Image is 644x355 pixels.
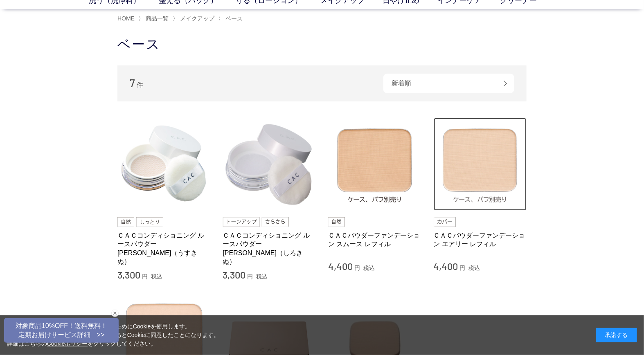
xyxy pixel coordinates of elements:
div: 新着順 [383,74,514,93]
img: カバー [434,217,456,227]
h1: ベース [117,36,527,53]
a: メイクアップ [178,15,214,22]
a: ベース [224,15,243,22]
a: 商品一覧 [144,15,169,22]
span: 商品一覧 [146,15,169,22]
a: ＣＡＣコンディショニング ルースパウダー [PERSON_NAME]（うすきぬ） [117,231,211,266]
span: 税込 [468,265,480,271]
span: 円 [142,273,148,280]
a: ＣＡＣコンディショニング ルースパウダー [PERSON_NAME]（しろきぬ） [223,231,316,266]
li: 〉 [138,15,171,22]
img: ＣＡＣコンディショニング ルースパウダー 白絹（しろきぬ） [223,118,316,211]
a: HOME [117,15,135,22]
span: 7 [130,76,135,89]
span: 件 [137,81,143,88]
span: ベース [225,15,243,22]
img: さらさら [262,217,289,227]
img: ＣＡＣコンディショニング ルースパウダー 薄絹（うすきぬ） [117,118,211,211]
span: 3,300 [117,269,140,281]
span: 税込 [256,273,268,280]
span: 4,400 [434,260,458,272]
img: ＣＡＣパウダーファンデーション スムース レフィル [328,118,421,211]
div: 承諾する [596,328,637,342]
img: しっとり [136,217,163,227]
span: 3,300 [223,269,246,281]
span: メイクアップ [180,15,214,22]
span: 円 [247,273,253,280]
li: 〉 [218,15,245,22]
span: 円 [354,265,360,271]
li: 〉 [173,15,216,22]
img: 自然 [328,217,345,227]
span: 税込 [363,265,375,271]
span: 4,400 [328,260,353,272]
a: ＣＡＣパウダーファンデーション スムース レフィル [328,231,421,249]
span: 円 [459,265,465,271]
img: 自然 [117,217,134,227]
img: トーンアップ [223,217,260,227]
span: 税込 [151,273,162,280]
img: ＣＡＣパウダーファンデーション エアリー レフィル [434,118,527,211]
a: ＣＡＣパウダーファンデーション エアリー レフィル [434,231,527,249]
